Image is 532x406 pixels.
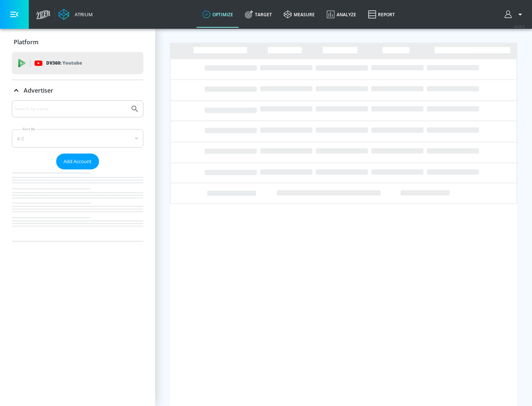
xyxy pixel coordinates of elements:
div: DV360: Youtube [12,52,143,74]
div: Advertiser [12,100,143,241]
a: Atrium [58,9,93,20]
button: Add Account [56,154,99,169]
a: Target [239,1,278,28]
p: Youtube [62,59,82,67]
span: Add Account [64,157,92,166]
div: Atrium [72,11,93,18]
a: Report [362,1,401,28]
input: Search by name [15,104,127,114]
div: Advertiser [12,80,143,101]
span: v 4.25.2 [514,24,525,28]
a: measure [278,1,321,28]
div: A-Z [12,129,143,148]
nav: list of Advertiser [12,169,143,241]
p: Advertiser [24,86,53,94]
p: Platform [14,38,38,46]
a: optimize [197,1,239,28]
div: Platform [12,32,143,52]
label: Sort By [21,127,37,131]
a: Analyze [321,1,362,28]
p: DV360: [46,59,82,67]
